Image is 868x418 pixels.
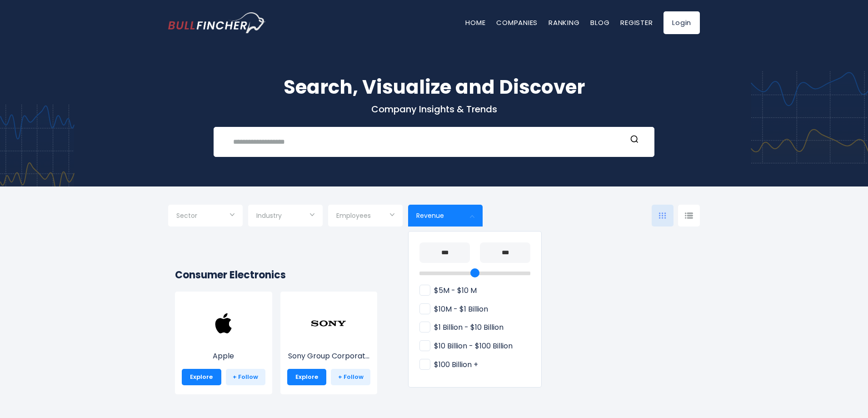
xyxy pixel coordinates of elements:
span: $5M - $10 M [419,286,477,296]
a: Go to homepage [168,12,266,33]
span: $10M - $1 Billion [419,305,488,314]
span: $100 Billion + [419,360,478,370]
button: Search [629,135,640,146]
span: Revenue [416,212,444,220]
span: $1 Billion - $10 Billion [419,323,504,332]
a: Home [465,18,485,27]
a: Blog [590,18,609,27]
a: Login [663,11,700,34]
img: bullfincher logo [168,12,266,33]
a: Companies [496,18,538,27]
span: $10 Billion - $100 Billion [419,342,513,351]
a: Ranking [549,18,579,27]
a: Register [620,18,653,27]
